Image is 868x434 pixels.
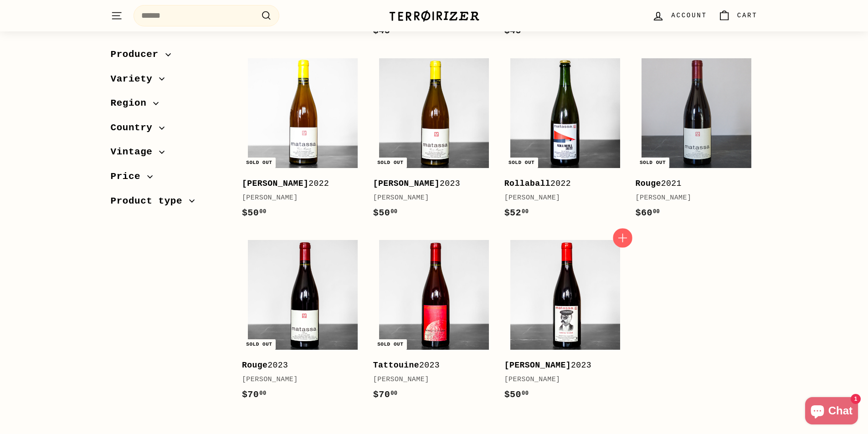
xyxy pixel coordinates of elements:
[111,45,227,69] button: Producer
[242,52,364,229] a: Sold out [PERSON_NAME]2022[PERSON_NAME]
[111,96,154,111] span: Region
[504,193,617,204] div: [PERSON_NAME]
[242,158,276,168] div: Sold out
[373,177,486,190] div: 2023
[242,361,267,370] b: Rouge
[504,359,617,372] div: 2023
[111,71,159,87] span: Variety
[242,208,267,218] span: $50
[671,10,707,20] span: Account
[504,179,550,188] b: Rollaball
[522,390,529,397] sup: 00
[373,193,486,204] div: [PERSON_NAME]
[374,158,407,168] div: Sold out
[373,52,495,229] a: Sold out [PERSON_NAME]2023[PERSON_NAME]
[636,177,749,190] div: 2021
[713,2,763,29] a: Cart
[111,142,227,167] button: Vintage
[373,179,440,188] b: [PERSON_NAME]
[390,390,397,397] sup: 00
[504,234,627,411] a: [PERSON_NAME]2023[PERSON_NAME]
[390,209,397,215] sup: 00
[111,69,227,94] button: Variety
[242,389,267,400] span: $70
[636,52,758,229] a: Sold out Rouge2021[PERSON_NAME]
[504,389,529,400] span: $50
[259,209,266,215] sup: 00
[242,179,308,188] b: [PERSON_NAME]
[111,191,227,216] button: Product type
[636,179,661,188] b: Rouge
[111,167,227,191] button: Price
[373,389,398,400] span: $70
[505,158,538,168] div: Sold out
[111,47,165,62] span: Producer
[647,2,712,29] a: Account
[737,10,758,20] span: Cart
[242,374,355,385] div: [PERSON_NAME]
[636,193,749,204] div: [PERSON_NAME]
[504,52,627,229] a: Sold out Rollaball2022[PERSON_NAME]
[373,359,486,372] div: 2023
[111,120,159,136] span: Country
[111,118,227,143] button: Country
[504,208,529,218] span: $52
[636,158,669,168] div: Sold out
[636,208,660,218] span: $60
[504,374,617,385] div: [PERSON_NAME]
[242,234,364,411] a: Sold out Rouge2023[PERSON_NAME]
[653,209,660,215] sup: 00
[373,234,495,411] a: Sold out Tattouine2023[PERSON_NAME]
[242,359,355,372] div: 2023
[111,169,148,184] span: Price
[242,339,276,350] div: Sold out
[111,93,227,118] button: Region
[259,390,266,397] sup: 00
[111,144,159,160] span: Vintage
[802,397,861,427] inbox-online-store-chat: Shopify online store chat
[504,177,617,190] div: 2022
[373,208,398,218] span: $50
[373,361,419,370] b: Tattouine
[504,361,571,370] b: [PERSON_NAME]
[373,374,486,385] div: [PERSON_NAME]
[111,194,190,209] span: Product type
[522,209,529,215] sup: 00
[242,177,355,190] div: 2022
[374,339,407,350] div: Sold out
[242,193,355,204] div: [PERSON_NAME]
